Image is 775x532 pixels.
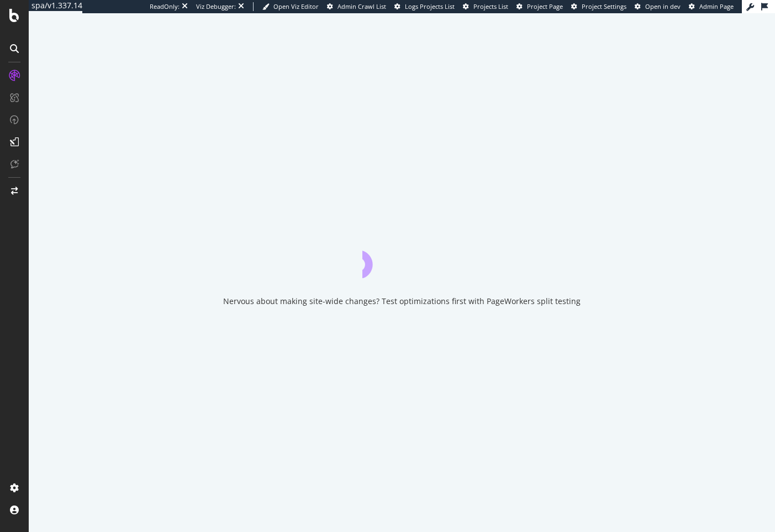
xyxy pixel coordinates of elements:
a: Project Settings [571,2,626,11]
span: Project Settings [582,2,626,10]
span: Open Viz Editor [273,2,319,10]
a: Project Page [516,2,563,11]
a: Projects List [463,2,508,11]
span: Admin Crawl List [338,2,386,10]
span: Open in dev [645,2,681,10]
a: Logs Projects List [394,2,455,11]
div: Nervous about making site-wide changes? Test optimizations first with PageWorkers split testing [223,296,581,307]
div: ReadOnly: [150,2,180,11]
div: Viz Debugger: [196,2,236,11]
a: Admin Page [689,2,734,11]
div: animation [362,238,442,278]
a: Admin Crawl List [327,2,386,11]
a: Open in dev [635,2,681,11]
span: Logs Projects List [405,2,455,10]
span: Projects List [473,2,508,10]
span: Project Page [527,2,563,10]
span: Admin Page [699,2,734,10]
a: Open Viz Editor [262,2,319,11]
